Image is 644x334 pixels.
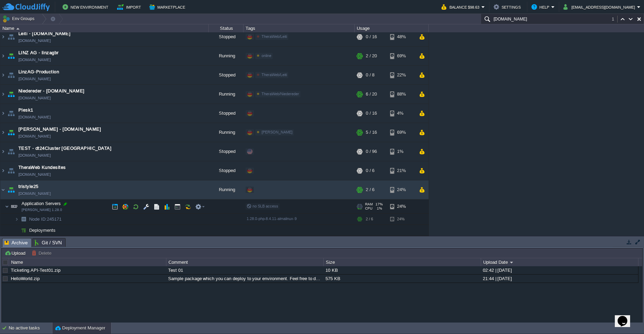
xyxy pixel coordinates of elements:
[5,238,28,247] span: Archive
[365,202,373,206] span: RAM
[0,47,6,65] img: AMDAwAAAACH5BAEAAAAALAAAAAABAAEAAAICRAEAOw==
[18,152,51,159] a: [DOMAIN_NAME]
[366,104,377,123] div: 0 / 16
[209,47,243,65] div: Running
[324,275,480,283] div: 575 KB
[15,225,19,236] img: AMDAwAAAACH5BAEAAAAALAAAAAABAAEAAAICRAEAOw==
[18,56,51,63] a: [DOMAIN_NAME]
[366,123,377,142] div: 5 / 16
[18,75,51,82] a: [DOMAIN_NAME]
[6,47,16,65] img: AMDAwAAAACH5BAEAAAAALAAAAAABAAEAAAICRAEAOw==
[390,104,413,123] div: 4%
[19,214,28,225] img: AMDAwAAAACH5BAEAAAAALAAAAAABAAEAAAICRAEAOw==
[2,3,50,11] img: CloudJiffy
[390,142,413,161] div: 1%
[166,275,323,283] div: Sample package which you can deploy to your environment. Feel free to delete and upload a package...
[0,104,6,123] img: AMDAwAAAACH5BAEAAAAALAAAAAABAAEAAAICRAEAOw==
[262,54,271,58] span: online
[262,34,287,39] span: TheraWeb/Leiti
[1,24,208,32] div: Name
[117,3,143,11] button: Import
[0,142,6,161] img: AMDAwAAAACH5BAEAAAAALAAAAAABAAEAAAICRAEAOw==
[18,68,59,75] a: LinzAG-Production
[6,142,16,161] img: AMDAwAAAACH5BAEAAAAALAAAAAABAAEAAAICRAEAOw==
[28,216,63,222] span: 245171
[262,130,292,134] span: [PERSON_NAME]
[55,325,105,332] button: Deployment Manager
[615,306,637,327] iframe: chat widget
[244,24,354,32] div: Tags
[390,199,413,213] div: 24%
[0,161,6,180] img: AMDAwAAAACH5BAEAAAAALAAAAAABAAEAAAICRAEAOw==
[355,24,428,32] div: Usage
[32,250,53,256] button: Delete
[209,123,243,142] div: Running
[375,202,383,206] span: 17%
[6,104,16,123] img: AMDAwAAAACH5BAEAAAAALAAAAAABAAEAAAICRAEAOw==
[29,217,47,222] span: Node ID:
[247,217,297,221] span: 1.28.0-php-8.4.11-almalinux-9
[365,206,372,211] span: CPU
[6,123,16,142] img: AMDAwAAAACH5BAEAAAAALAAAAAABAAEAAAICRAEAOw==
[18,145,112,152] span: TEST - dt24Cluster [GEOGRAPHIC_DATA]
[19,225,28,236] img: AMDAwAAAACH5BAEAAAAALAAAAAABAAEAAAICRAEAOw==
[11,276,40,281] a: HelloWorld.zip
[324,258,481,266] div: Size
[390,123,413,142] div: 69%
[262,73,287,77] span: TheraWeb/Leiti
[18,183,39,190] a: tristyle25
[18,30,71,37] a: Leiti - [DOMAIN_NAME]
[366,66,374,84] div: 0 / 8
[375,206,382,211] span: 1%
[5,250,27,256] button: Upload
[209,104,243,123] div: Stopped
[2,14,37,24] button: Env Groups
[18,88,85,95] a: Niedereder - [DOMAIN_NAME]
[11,268,60,273] a: Ticketing.API-Test01.zip
[366,85,377,104] div: 6 / 20
[6,161,16,180] img: AMDAwAAAACH5BAEAAAAALAAAAAABAAEAAAICRAEAOw==
[18,107,33,114] a: Plesk1
[18,126,101,133] a: [PERSON_NAME] - [DOMAIN_NAME]
[18,190,51,197] a: [DOMAIN_NAME]
[390,85,413,104] div: 88%
[366,47,377,65] div: 2 / 20
[5,199,9,213] img: AMDAwAAAACH5BAEAAAAALAAAAAABAAEAAAICRAEAOw==
[6,27,16,46] img: AMDAwAAAACH5BAEAAAAALAAAAAABAAEAAAICRAEAOw==
[247,204,278,208] span: no SLB access
[18,171,51,178] a: [DOMAIN_NAME]
[563,3,637,11] button: [EMAIL_ADDRESS][DOMAIN_NAME]
[209,66,243,84] div: Stopped
[209,161,243,180] div: Stopped
[18,164,66,171] a: TheraWeb Kundesites
[209,24,243,32] div: Status
[390,180,413,199] div: 24%
[209,180,243,199] div: Running
[390,47,413,65] div: 69%
[35,238,62,247] span: Git / SVN
[481,266,638,274] div: 02:42 | [DATE]
[166,266,323,274] div: Test 01
[9,199,19,213] img: AMDAwAAAACH5BAEAAAAALAAAAAABAAEAAAICRAEAOw==
[9,323,52,334] div: No active tasks
[0,180,6,199] img: AMDAwAAAACH5BAEAAAAALAAAAAABAAEAAAICRAEAOw==
[390,161,413,180] div: 21%
[481,275,638,283] div: 21:44 | [DATE]
[18,49,59,56] a: LINZ AG - linzagbr
[0,66,6,84] img: AMDAwAAAACH5BAEAAAAALAAAAAABAAEAAAICRAEAOw==
[22,208,62,212] span: [PERSON_NAME] 1.28.0
[209,27,243,46] div: Stopped
[21,201,62,206] a: Application Servers[PERSON_NAME] 1.28.0
[0,85,6,104] img: AMDAwAAAACH5BAEAAAAALAAAAAABAAEAAAICRAEAOw==
[15,214,19,225] img: AMDAwAAAACH5BAEAAAAALAAAAAABAAEAAAICRAEAOw==
[366,27,377,46] div: 0 / 16
[167,258,323,266] div: Comment
[481,258,638,266] div: Upload Date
